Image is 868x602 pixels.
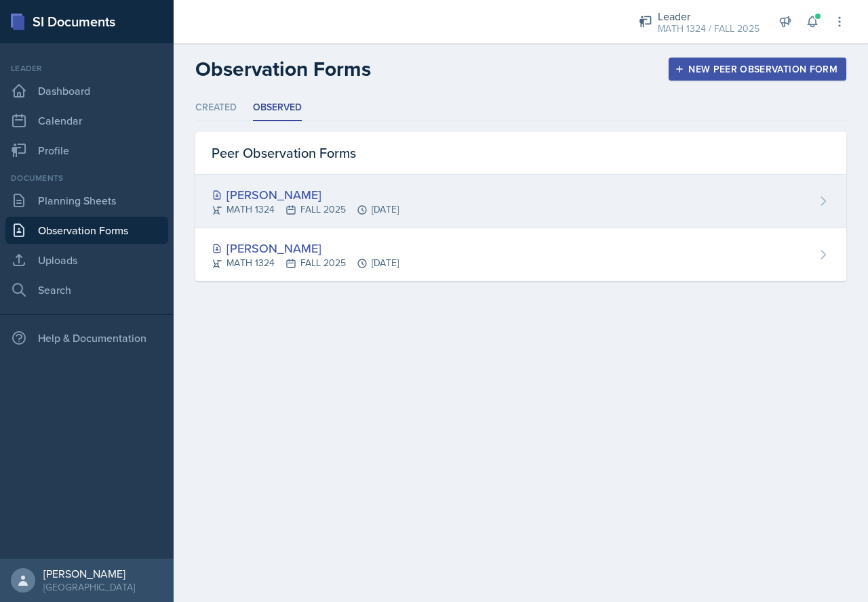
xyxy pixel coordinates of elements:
div: [PERSON_NAME] [43,567,135,580]
a: [PERSON_NAME] MATH 1324FALL 2025[DATE] [195,175,846,228]
a: Dashboard [5,77,168,104]
li: Observed [253,95,302,121]
a: Profile [5,137,168,164]
a: Observation Forms [5,217,168,244]
div: MATH 1324 FALL 2025 [DATE] [212,202,399,217]
div: [PERSON_NAME] [212,186,399,204]
div: Leader [658,8,759,24]
a: Planning Sheets [5,187,168,214]
h2: Observation Forms [195,57,371,81]
a: Search [5,276,168,303]
div: Help & Documentation [5,324,168,351]
div: MATH 1324 / FALL 2025 [658,22,759,36]
div: New Peer Observation Form [677,64,837,74]
div: Documents [5,172,168,184]
li: Created [195,95,237,121]
a: Calendar [5,107,168,134]
button: New Peer Observation Form [669,58,846,81]
div: [GEOGRAPHIC_DATA] [43,580,135,594]
div: Leader [5,62,168,74]
a: Uploads [5,246,168,274]
div: Peer Observation Forms [195,132,846,175]
div: [PERSON_NAME] [212,239,399,257]
a: [PERSON_NAME] MATH 1324FALL 2025[DATE] [195,228,846,281]
div: MATH 1324 FALL 2025 [DATE] [212,256,399,270]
